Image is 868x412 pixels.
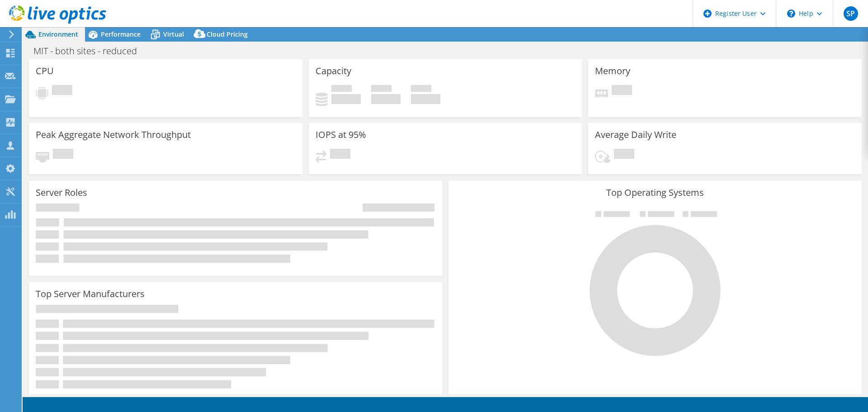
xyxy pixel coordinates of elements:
[844,6,858,21] span: SP
[36,66,54,76] h3: CPU
[330,149,350,161] span: Pending
[787,9,795,18] svg: \n
[53,149,73,161] span: Pending
[36,188,87,198] h3: Server Roles
[38,30,78,38] span: Environment
[52,85,72,97] span: Pending
[331,94,361,104] h4: 0 GiB
[614,149,634,161] span: Pending
[163,30,184,38] span: Virtual
[411,85,431,94] span: Total
[36,289,145,299] h3: Top Server Manufacturers
[371,94,401,104] h4: 0 GiB
[455,188,855,198] h3: Top Operating Systems
[316,130,366,140] h3: IOPS at 95%
[612,85,632,97] span: Pending
[29,46,151,56] h1: MIT - both sites - reduced
[36,130,191,140] h3: Peak Aggregate Network Throughput
[595,130,676,140] h3: Average Daily Write
[371,85,392,94] span: Free
[207,30,248,38] span: Cloud Pricing
[316,66,351,76] h3: Capacity
[101,30,141,38] span: Performance
[331,85,352,94] span: Used
[595,66,630,76] h3: Memory
[411,94,440,104] h4: 0 GiB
